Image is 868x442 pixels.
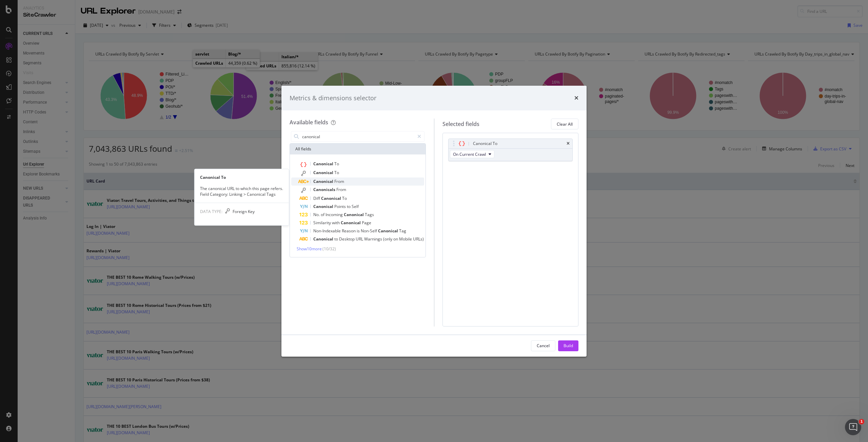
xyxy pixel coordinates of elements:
span: Points [334,204,347,209]
span: Similarity [313,220,332,226]
span: Diff [313,195,321,201]
div: Canonical To [473,140,497,147]
span: ( 10 / 32 ) [322,246,336,252]
span: URLs) [413,236,424,242]
span: Tag [399,228,406,234]
span: to [347,204,352,209]
span: Canonical [313,161,334,167]
span: to [334,236,339,242]
span: Canonical [313,170,334,175]
span: of [321,212,325,217]
span: Desktop [339,236,356,242]
div: Build [564,343,573,349]
div: Canonical TotimesOn Current Crawl [448,139,573,161]
button: On Current Crawl [450,150,494,158]
input: Search by field name [301,131,414,142]
span: Canonical [378,228,399,234]
span: Canonical [313,236,334,242]
div: All fields [290,144,426,154]
div: The canonical URL to which this page refers. Field Category: Linking > Canonical Tags [195,186,289,197]
span: Canonical [313,204,334,209]
span: Self [352,204,359,209]
div: Cancel [537,343,550,349]
span: On Current Crawl [453,151,486,157]
iframe: Intercom live chat [845,419,861,435]
span: To [334,161,339,167]
span: URL [356,236,364,242]
span: is [357,228,361,234]
button: Build [558,340,578,351]
span: (only [383,236,393,242]
span: Canonical [344,212,365,217]
span: From [334,178,344,184]
span: Canonical [313,178,334,184]
span: Page [362,220,371,226]
span: Show 10 more [297,246,322,252]
div: times [567,142,570,146]
span: Warnings [364,236,383,242]
div: Canonical To [195,174,289,180]
span: Tags [365,212,374,217]
span: Canonicals [313,187,336,192]
span: No. [313,212,321,217]
div: Metrics & dimensions selector [290,94,376,103]
span: Reason [342,228,357,234]
button: Cancel [531,340,555,351]
span: Incoming [325,212,344,217]
span: To [334,170,339,175]
div: Selected fields [442,120,479,128]
div: modal [281,86,587,357]
span: Canonical [341,220,362,226]
span: Non-Self [361,228,378,234]
span: on [393,236,399,242]
span: Canonical [321,195,342,201]
span: To [342,195,347,201]
span: Non-Indexable [313,228,342,234]
span: Mobile [399,236,413,242]
div: Clear All [557,121,573,127]
div: Available fields [290,119,328,126]
div: times [574,94,578,103]
button: Clear All [551,119,578,129]
span: From [336,187,346,192]
span: with [332,220,341,226]
span: 1 [859,419,864,424]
